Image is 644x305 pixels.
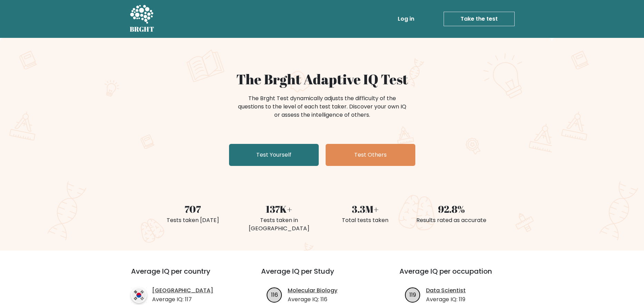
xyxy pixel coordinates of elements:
[326,144,415,166] a: Test Others
[326,216,404,224] div: Total tests taken
[444,12,515,26] a: Take the test
[131,267,236,284] h3: Average IQ per country
[130,3,155,35] a: BRGHT
[399,267,521,284] h3: Average IQ per occupation
[240,216,318,233] div: Tests taken in [GEOGRAPHIC_DATA]
[413,216,491,224] div: Results rated as accurate
[326,202,404,216] div: 3.3M+
[395,12,417,26] a: Log in
[288,286,337,295] a: Molecular Biology
[240,202,318,216] div: 137K+
[229,144,319,166] a: Test Yourself
[426,295,466,304] p: Average IQ: 119
[271,291,278,298] text: 116
[288,295,337,304] p: Average IQ: 116
[236,94,408,119] div: The Brght Test dynamically adjusts the difficulty of the questions to the level of each test take...
[154,216,232,224] div: Tests taken [DATE]
[409,291,416,298] text: 119
[261,267,383,284] h3: Average IQ per Study
[152,286,213,295] a: [GEOGRAPHIC_DATA]
[413,202,491,216] div: 92.8%
[426,286,466,295] a: Data Scientist
[130,25,155,33] h5: BRGHT
[152,295,213,304] p: Average IQ: 117
[154,202,232,216] div: 707
[154,71,491,87] h1: The Brght Adaptive IQ Test
[131,287,147,303] img: country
